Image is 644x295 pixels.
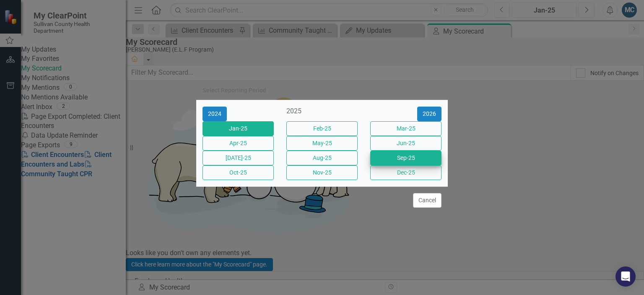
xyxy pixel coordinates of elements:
button: 2026 [417,107,441,121]
button: Nov-25 [286,165,358,180]
button: Sep-25 [370,151,441,165]
button: [DATE]-25 [203,151,274,165]
div: Select Reporting Period [203,87,266,94]
div: Open Intercom Messenger [615,266,636,287]
button: Cancel [413,193,441,208]
button: Dec-25 [370,165,441,180]
button: Jun-25 [370,136,441,151]
button: Jan-25 [203,121,274,136]
div: 2025 [286,107,358,116]
button: Feb-25 [286,121,358,136]
button: May-25 [286,136,358,151]
button: 2024 [203,107,227,121]
button: Mar-25 [370,121,441,136]
button: Aug-25 [286,151,358,165]
button: Apr-25 [203,136,274,151]
button: Oct-25 [203,165,274,180]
